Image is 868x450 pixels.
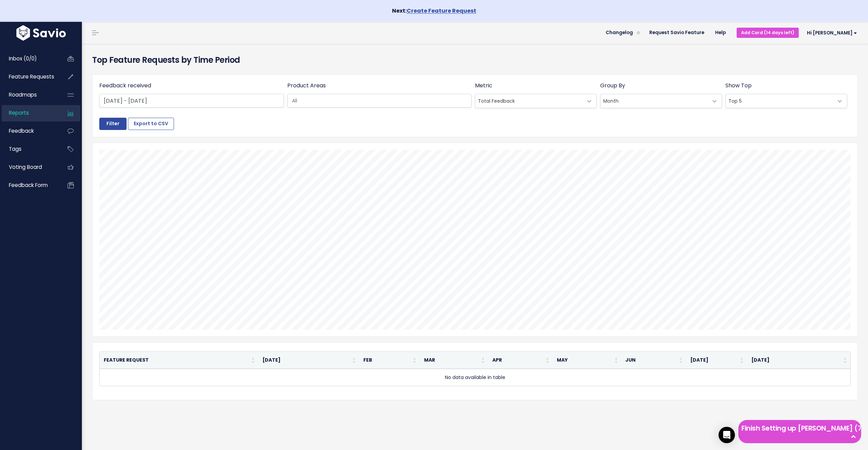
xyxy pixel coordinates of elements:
[99,82,151,90] label: Feedback received
[420,352,489,369] th: Mar: activate to sort column ascending
[2,69,57,85] a: Feature Requests
[9,91,37,98] span: Roadmaps
[15,25,68,41] img: logo-white.9d6f32f41409.svg
[719,427,735,443] div: Open Intercom Messenger
[9,182,48,189] span: Feedback form
[710,28,731,38] a: Help
[99,94,284,107] input: Choose dates
[644,28,710,38] a: Request Savio Feature
[737,28,799,38] a: Add Card (14 days left)
[747,352,850,369] th: Aug 2025: activate to sort column ascending
[407,7,476,15] a: Create Feature Request
[475,94,597,108] span: Total Feedback
[2,87,57,103] a: Roadmaps
[100,369,850,386] td: No data available in table
[2,105,57,121] a: Reports
[725,94,847,108] span: Top 5
[488,352,553,369] th: Apr: activate to sort column ascending
[2,177,57,193] a: Feedback form
[2,159,57,175] a: Voting Board
[741,423,858,433] h5: Finish Setting up [PERSON_NAME] (7 left)
[601,94,708,108] span: Month
[99,118,127,130] input: Filter
[128,118,174,130] button: Export to CSV
[686,352,747,369] th: Jul: activate to sort column ascending
[621,352,686,369] th: Jun: activate to sort column ascending
[9,145,21,153] span: Tags
[2,141,57,157] a: Tags
[475,94,583,108] span: Total Feedback
[799,28,863,38] a: Hi [PERSON_NAME]
[9,163,42,171] span: Voting Board
[92,54,858,66] h4: Top Feature Requests by Time Period
[600,94,722,108] span: Month
[553,352,622,369] th: May: activate to sort column ascending
[2,123,57,139] a: Feedback
[392,7,476,15] strong: Next:
[725,82,752,90] label: Show Top
[600,82,625,90] label: Group By
[9,109,29,116] span: Reports
[359,352,420,369] th: Feb: activate to sort column ascending
[258,352,359,369] th: Jan 2025: activate to sort column ascending
[475,82,492,90] label: Metric
[606,30,633,35] span: Changelog
[100,352,258,369] th: Feature Request: activate to sort column ascending
[289,97,473,104] input: All
[9,73,54,80] span: Feature Requests
[807,30,857,35] span: Hi [PERSON_NAME]
[9,127,34,134] span: Feedback
[2,51,57,67] a: Inbox (0/0)
[287,82,326,90] label: Product Areas
[9,55,37,62] span: Inbox (0/0)
[726,94,833,108] span: Top 5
